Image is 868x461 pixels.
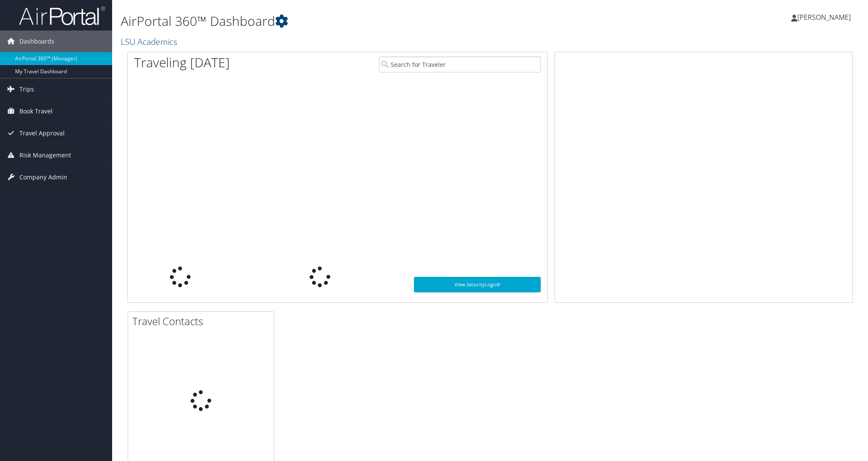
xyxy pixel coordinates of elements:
[19,144,71,166] span: Risk Management
[379,56,541,72] input: Search for Traveler
[791,4,859,30] a: [PERSON_NAME]
[121,12,613,30] h1: AirPortal 360™ Dashboard
[132,314,274,329] h2: Travel Contacts
[134,53,230,72] h1: Traveling [DATE]
[19,166,67,188] span: Company Admin
[121,36,179,47] a: LSU Academics
[797,13,851,22] span: [PERSON_NAME]
[19,78,34,100] span: Trips
[19,31,54,52] span: Dashboards
[19,122,65,144] span: Travel Approval
[414,277,541,292] a: View SecurityLogic®
[19,6,105,26] img: airportal-logo.png
[19,100,53,122] span: Book Travel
